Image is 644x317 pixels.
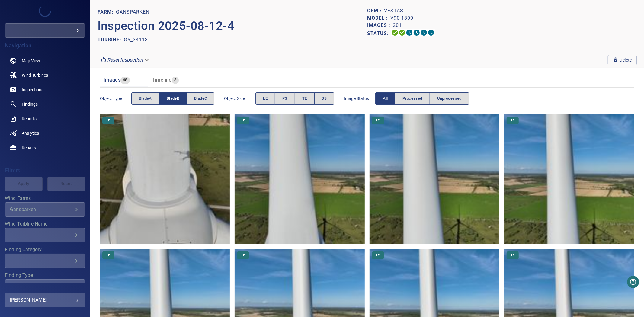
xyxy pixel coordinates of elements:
div: objectSide [255,92,334,105]
svg: Classification 0% [428,29,435,36]
span: Analytics [22,130,39,136]
span: Image Status [344,95,375,101]
a: inspections noActive [5,82,85,97]
span: Repairs [22,145,36,151]
button: bladeB [159,92,187,105]
div: Finding Category [5,254,85,268]
span: LE [373,253,383,258]
label: Wind Farms [5,196,85,201]
span: LE [508,253,518,258]
button: Delete [608,55,637,65]
p: OEM : [367,7,384,14]
svg: ML Processing 0% [413,29,420,36]
span: Inspections [22,87,43,93]
span: 68 [120,77,130,84]
span: Unprocessed [437,95,462,102]
button: TE [295,92,315,105]
span: SS [322,95,327,102]
svg: Matching 0% [420,29,428,36]
span: TE [302,95,307,102]
span: LE [238,253,248,258]
span: All [383,95,388,102]
label: Wind Turbine Name [5,222,85,226]
button: Processed [395,92,430,105]
em: Reset inspection [107,57,143,63]
button: All [375,92,395,105]
button: SS [314,92,335,105]
span: LE [238,118,248,123]
span: Map View [22,58,40,64]
div: Wind Turbine Name [5,228,85,242]
span: LE [508,118,518,123]
button: LE [255,92,275,105]
span: LE [263,95,268,102]
p: Inspection 2025-08-12-4 [98,17,367,35]
div: [PERSON_NAME] [10,295,80,305]
p: V90-1800 [390,14,413,22]
p: FARM: [98,8,116,16]
label: Finding Type [5,273,85,278]
span: Object Side [224,95,255,101]
h4: Filters [5,168,85,174]
p: TURBINE: [98,36,124,43]
span: Processed [402,95,422,102]
span: Images [104,77,120,83]
span: bladeB [167,95,179,102]
span: LE [373,118,383,123]
span: bladeC [194,95,207,102]
div: Gansparken [10,207,73,212]
div: Reset inspection [98,55,152,65]
a: map noActive [5,53,85,68]
h4: Navigation [5,43,85,49]
p: Vestas [384,7,403,14]
span: LE [103,118,114,123]
span: Wind Turbines [22,72,48,78]
div: Wind Farms [5,202,85,217]
p: Status: [367,29,391,38]
button: bladeA [131,92,159,105]
span: LE [103,253,114,258]
a: reports noActive [5,111,85,126]
svg: Data Formatted 100% [399,29,406,36]
span: Delete [613,57,632,63]
p: Gansparken [116,8,149,16]
button: Unprocessed [430,92,469,105]
p: Images : [367,22,393,29]
div: Finding Type [5,279,85,294]
a: repairs noActive [5,140,85,155]
button: bladeC [187,92,214,105]
p: Model : [367,14,390,22]
a: analytics noActive [5,126,85,140]
p: 201 [393,22,402,29]
div: imageStatus [375,92,469,105]
span: 3 [172,77,179,84]
a: findings noActive [5,97,85,111]
p: G5_34113 [124,36,148,43]
span: Findings [22,101,38,107]
label: Finding Category [5,247,85,252]
div: objectType [131,92,215,105]
span: PS [282,95,287,102]
a: windturbines noActive [5,68,85,82]
span: Object type [100,95,131,101]
svg: Selecting 0% [406,29,413,36]
div: kompact [5,23,85,38]
button: PS [275,92,295,105]
span: bladeA [139,95,152,102]
span: Timeline [152,77,172,83]
span: Reports [22,116,37,122]
svg: Uploading 100% [391,29,399,36]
